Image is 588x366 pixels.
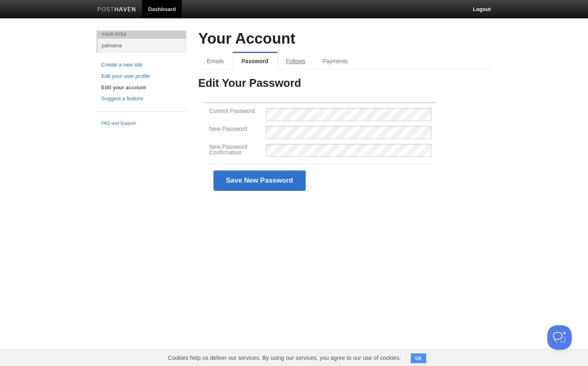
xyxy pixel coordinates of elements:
button: OK [411,353,427,363]
img: Posthaven-bar [97,7,136,13]
li: Your Sites [97,31,186,39]
h2: Your Account [198,31,492,47]
input: Save New Password [214,170,306,191]
label: New Password Confirmation [209,144,261,157]
a: palmama [98,39,186,52]
label: New Password [209,126,261,134]
span: Cookies help us deliver our services. By using our services, you agree to our use of cookies. [160,350,409,366]
a: Suggest a feature [101,95,181,103]
a: Password [233,53,277,69]
a: Payments [314,53,356,69]
label: Current Password [209,108,261,116]
a: Follows [277,53,314,69]
a: Create a new site [101,61,181,69]
a: FAQ and Support [101,120,181,127]
a: Edit your user profile [101,72,181,81]
iframe: Help Scout Beacon - Open [547,325,572,350]
h3: Edit Your Password [198,77,492,90]
a: Emails [198,53,233,69]
a: Edit your account [101,84,181,92]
